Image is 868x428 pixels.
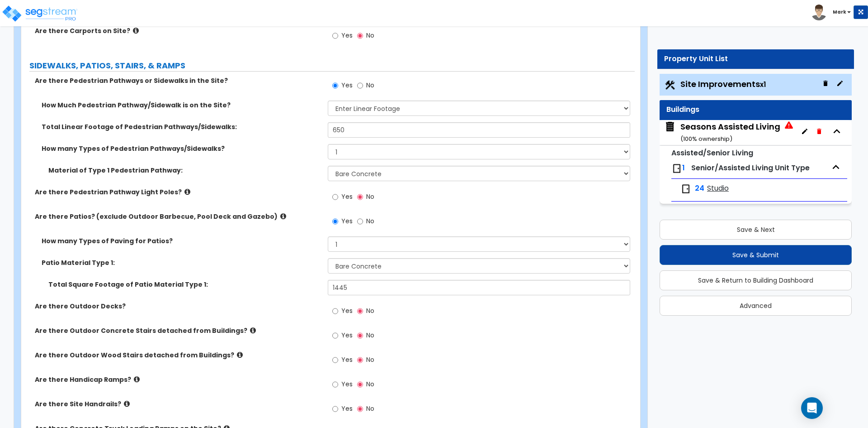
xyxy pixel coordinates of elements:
i: click for more info! [280,213,286,220]
span: No [366,380,374,389]
input: No [357,192,363,202]
label: Are there Site Handrails? [35,399,321,409]
span: Senior/Assisted Living Unit Type [691,163,810,173]
span: Yes [341,31,353,40]
label: Material of Type 1 Pedestrian Pathway: [48,166,321,175]
button: Save & Next [660,220,852,240]
input: Yes [332,331,338,341]
span: Yes [341,216,353,226]
label: Are there Pedestrian Pathway Light Poles? [35,188,321,197]
input: No [357,306,363,316]
span: 24 [695,183,704,194]
span: No [366,192,374,201]
img: Construction.png [664,79,676,91]
div: Seasons Assisted Living [680,121,780,144]
span: No [366,216,374,226]
span: Yes [341,192,353,201]
b: Mark [833,9,846,15]
span: No [366,404,374,413]
span: 1 [682,163,685,173]
label: How many Types of Pedestrian Pathways/Sidewalks? [42,144,321,153]
span: No [366,306,374,315]
button: Save & Return to Building Dashboard [660,270,852,290]
span: No [366,355,374,364]
div: Open Intercom Messenger [801,397,823,419]
label: Are there Outdoor Concrete Stairs detached from Buildings? [35,326,321,335]
span: Seasons Assisted Living [664,121,793,144]
div: Buildings [666,105,845,115]
span: Site Improvements [680,78,766,90]
span: No [366,31,374,40]
label: Are there Carports on Site? [35,26,321,35]
label: Total Square Footage of Patio Material Type 1: [48,280,321,289]
label: Are there Outdoor Decks? [35,302,321,311]
label: Patio Material Type 1: [42,258,321,267]
i: click for more info! [184,188,190,195]
span: Yes [341,331,353,340]
input: No [357,355,363,365]
div: Property Unit List [664,54,847,64]
img: door.png [671,163,682,174]
button: Advanced [660,296,852,316]
span: Studio [707,183,729,194]
input: Yes [332,31,338,41]
i: click for more info! [124,400,130,407]
img: door.png [680,183,691,194]
i: click for more info! [250,327,256,334]
button: Save & Submit [660,245,852,265]
label: SIDEWALKS, PATIOS, STAIRS, & RAMPS [29,60,635,72]
small: Assisted/Senior Living [671,148,753,158]
input: No [357,404,363,414]
input: No [357,81,363,91]
i: click for more info! [133,27,139,34]
label: Are there Handicap Ramps? [35,375,321,384]
input: Yes [332,192,338,202]
small: x1 [760,80,766,89]
input: Yes [332,306,338,316]
label: How many Types of Paving for Patios? [42,236,321,245]
label: Are there Pedestrian Pathways or Sidewalks in the Site? [35,76,321,85]
input: Yes [332,404,338,414]
input: No [357,380,363,390]
span: Yes [341,355,353,364]
input: Yes [332,216,338,226]
img: building.svg [664,121,676,133]
label: Are there Patios? (exclude Outdoor Barbecue, Pool Deck and Gazebo) [35,212,321,221]
i: click for more info! [134,376,140,383]
label: Are there Outdoor Wood Stairs detached from Buildings? [35,351,321,360]
small: ( 100 % ownership) [680,135,732,143]
span: Yes [341,404,353,413]
img: avatar.png [811,5,827,20]
span: Yes [341,306,353,315]
span: Yes [341,81,353,90]
input: No [357,31,363,41]
input: Yes [332,355,338,365]
label: Total Linear Footage of Pedestrian Pathways/Sidewalks: [42,122,321,131]
label: How Much Pedestrian Pathway/Sidewalk is on the Site? [42,101,321,110]
img: logo_pro_r.png [1,5,78,23]
i: click for more info! [237,351,243,358]
input: Yes [332,81,338,91]
span: No [366,331,374,340]
input: No [357,216,363,226]
span: No [366,81,374,90]
span: Yes [341,380,353,389]
input: Yes [332,380,338,390]
input: No [357,331,363,341]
